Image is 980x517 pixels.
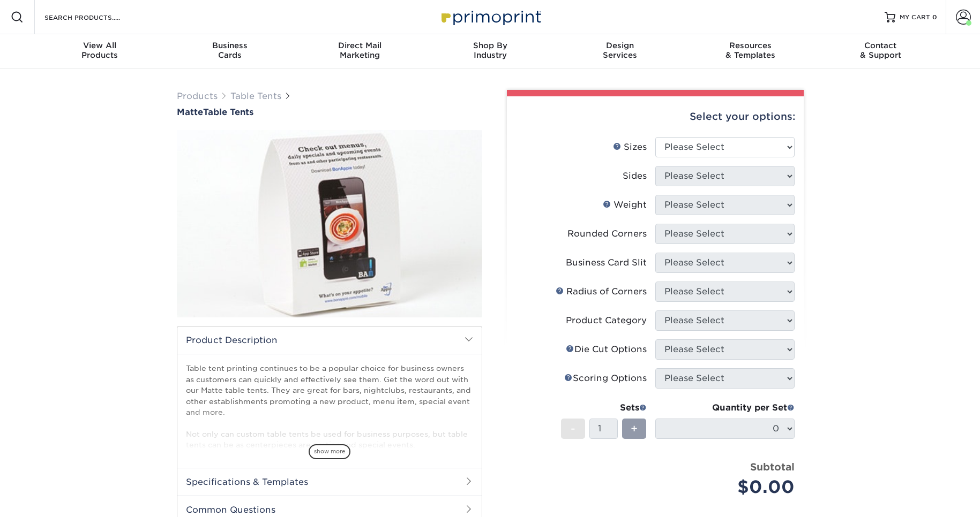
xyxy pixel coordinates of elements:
div: Industry [425,41,555,60]
h1: Table Tents [177,107,482,117]
div: Services [555,41,685,60]
img: Primoprint [437,5,544,28]
div: $0.00 [663,474,795,500]
a: Products [177,91,218,101]
a: Resources& Templates [685,34,816,69]
a: MatteTable Tents [177,107,482,117]
img: Matte 01 [177,118,482,329]
div: Scoring Options [564,372,647,385]
div: & Templates [685,41,816,60]
div: & Support [816,41,946,60]
span: MY CART [900,13,930,22]
div: Sizes [613,141,647,154]
div: Cards [164,41,295,60]
strong: Subtotal [750,461,795,473]
span: 0 [932,13,937,21]
div: Die Cut Options [566,343,647,356]
a: Contact& Support [816,34,946,69]
span: View All [35,41,165,50]
div: Sides [623,170,647,183]
span: Direct Mail [295,41,425,50]
h2: Specifications & Templates [177,468,482,496]
input: SEARCH PRODUCTS..... [43,11,148,24]
div: Weight [603,199,647,211]
span: show more [309,444,350,459]
div: Product Category [566,314,647,327]
a: Direct MailMarketing [295,34,425,69]
a: BusinessCards [164,34,295,69]
div: Quantity per Set [655,401,795,414]
a: View AllProducts [35,34,165,69]
div: Marketing [295,41,425,60]
h2: Product Description [177,326,482,354]
div: Rounded Corners [567,227,647,240]
p: Table tent printing continues to be a popular choice for business owners as customers can quickly... [186,363,473,450]
a: Shop ByIndustry [425,34,555,69]
div: Sets [561,401,647,414]
div: Radius of Corners [556,285,647,298]
div: Select your options: [515,96,795,137]
span: Matte [177,107,203,117]
a: Table Tents [230,91,281,101]
span: - [571,421,575,437]
span: Business [164,41,295,50]
div: Products [35,41,165,60]
div: Business Card Slit [566,256,647,269]
span: Shop By [425,41,555,50]
span: Design [555,41,685,50]
span: + [631,421,638,437]
span: Resources [685,41,816,50]
span: Contact [816,41,946,50]
a: DesignServices [555,34,685,69]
